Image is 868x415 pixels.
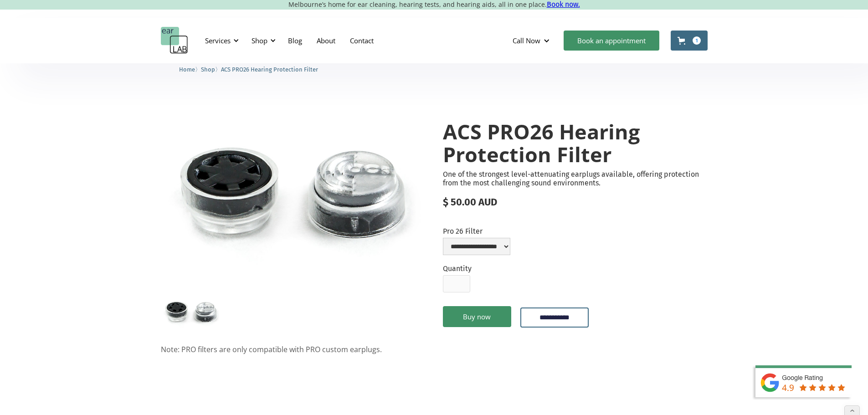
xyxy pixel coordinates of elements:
[343,27,381,54] a: Contact
[281,27,309,54] a: Blog
[221,66,318,73] span: ACS PRO26 Hearing Protection Filter
[693,36,701,45] div: 1
[252,36,267,45] div: Shop
[179,66,195,73] span: Home
[179,65,201,74] li: 〉
[443,170,708,187] p: One of the strongest level-attenuating earplugs available, offering protection from the most chal...
[505,27,559,54] div: Call Now
[221,65,318,73] a: ACS PRO26 Hearing Protection Filter
[200,27,241,54] div: Services
[161,102,426,277] img: ACS PRO26 Hearing Protection Filter
[443,306,511,327] a: Buy now
[161,27,188,54] a: home
[161,102,426,277] a: open lightbox
[443,227,510,236] label: Pro 26 Filter
[179,65,195,73] a: Home
[671,31,708,51] a: Open cart containing 1 items
[443,264,472,273] label: Quantity
[443,196,708,208] div: $ 50.00 AUD
[161,291,221,331] a: open lightbox
[161,345,708,354] p: Note: PRO filters are only compatible with PRO custom earplugs.
[201,65,215,73] a: Shop
[205,36,231,45] div: Services
[513,36,540,45] div: Call Now
[201,65,221,74] li: 〉
[443,120,708,165] h1: ACS PRO26 Hearing Protection Filter
[201,66,215,73] span: Shop
[246,27,278,54] div: Shop
[309,27,343,54] a: About
[564,31,659,51] a: Book an appointment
